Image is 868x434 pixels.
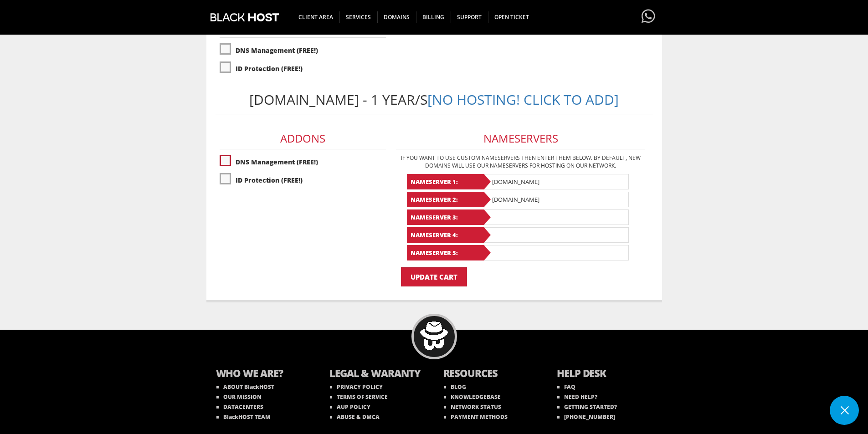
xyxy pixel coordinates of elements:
[220,154,386,170] label: DNS Management (FREE!)
[220,172,386,188] label: ID Protection (FREE!)
[377,11,416,23] span: Domains
[330,403,370,411] a: AUP POLICY
[427,90,619,109] a: [No Hosting! Click to Add]
[557,383,575,391] a: FAQ
[444,403,501,411] a: NETWORK STATUS
[407,209,484,225] b: Nameserver 3:
[216,413,271,421] a: BlackHOST TEAM
[292,11,340,23] span: CLIENT AREA
[216,366,312,382] b: WHO WE ARE?
[401,267,467,286] input: Update Cart
[220,61,386,77] label: ID Protection (FREE!)
[220,42,386,58] label: DNS Management (FREE!)
[444,383,466,391] a: BLOG
[220,128,386,149] h3: Addons
[444,393,501,401] a: KNOWLEDGEBASE
[407,245,484,260] b: Nameserver 5:
[396,128,645,149] h3: Nameservers
[488,11,535,23] span: Open Ticket
[451,11,488,23] span: Support
[330,383,383,391] a: PRIVACY POLICY
[329,366,425,382] b: LEGAL & WARANTY
[557,403,617,411] a: GETTING STARTED?
[330,413,380,421] a: ABUSE & DMCA
[216,403,263,411] a: DATACENTERS
[216,393,262,401] a: OUR MISSION
[420,322,448,350] img: BlackHOST mascont, Blacky.
[407,174,484,189] b: Nameserver 1:
[557,366,652,382] b: HELP DESK
[443,366,539,382] b: RESOURCES
[416,11,451,23] span: Billing
[407,227,484,243] b: Nameserver 4:
[330,393,388,401] a: TERMS OF SERVICE
[216,85,653,114] h1: [DOMAIN_NAME] - 1 Year/s
[557,393,597,401] a: NEED HELP?
[444,413,508,421] a: PAYMENT METHODS
[396,154,645,169] p: If you want to use custom nameservers then enter them below. By default, new domains will use our...
[339,11,378,23] span: SERVICES
[407,192,484,207] b: Nameserver 2:
[216,383,274,391] a: ABOUT BlackHOST
[557,413,615,421] a: [PHONE_NUMBER]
